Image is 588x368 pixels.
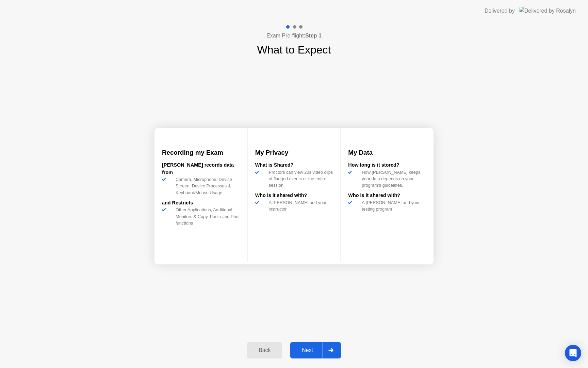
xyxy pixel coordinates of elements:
[255,192,333,199] div: Who is it shared with?
[247,342,282,358] button: Back
[348,148,426,157] h3: My Data
[348,192,426,199] div: Who is it shared with?
[162,148,240,157] h3: Recording my Exam
[162,199,240,207] div: and Restricts
[305,33,322,39] b: Step 1
[257,42,331,58] h1: What to Expect
[359,169,426,189] div: How [PERSON_NAME] keeps your data depends on your program’s guidelines.
[519,7,576,15] img: Delivered by Rosalyn
[565,345,581,361] div: Open Intercom Messenger
[173,206,240,226] div: Other Applications, Additional Monitors & Copy, Paste and Print functions
[255,148,333,157] h3: My Privacy
[290,342,341,358] button: Next
[173,176,240,196] div: Camera, Microphone, Device Screen, Device Processes & Keyboard/Mouse Usage
[249,347,280,353] div: Back
[266,199,333,212] div: A [PERSON_NAME] and your instructor
[266,169,333,189] div: Proctors can view 20s video clips of flagged events or the entire session
[359,199,426,212] div: A [PERSON_NAME] and your testing program
[266,32,322,40] h4: Exam Pre-flight:
[348,162,426,169] div: How long is it stored?
[485,7,515,15] div: Delivered by
[292,347,323,353] div: Next
[162,162,240,176] div: [PERSON_NAME] records data from
[255,162,333,169] div: What is Shared?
